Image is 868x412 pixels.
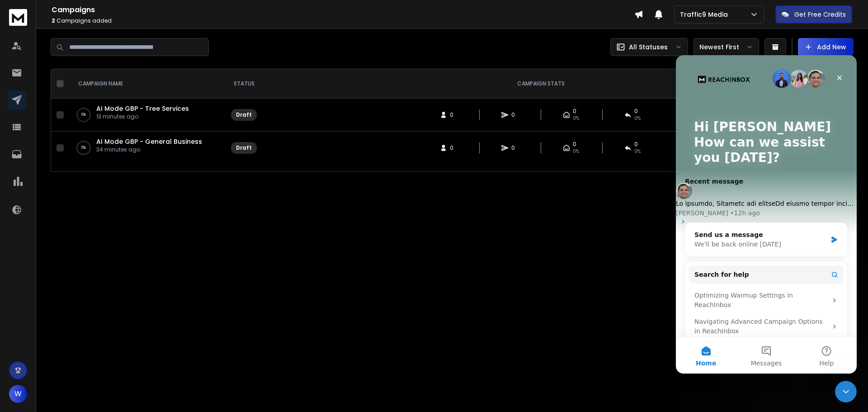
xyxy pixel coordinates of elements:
span: 0% [634,148,641,155]
span: 0% [634,115,641,122]
a: AI Mode GBP - General Business [96,137,202,146]
span: 0 [450,144,459,152]
div: Draft [236,144,252,152]
span: 0 [450,111,459,118]
th: STATUS [226,69,262,99]
th: CAMPAIGN STATS [262,69,820,99]
span: 0 [511,144,520,152]
button: W [9,385,27,403]
span: 0% [573,148,579,155]
img: logo [9,9,27,26]
span: 0% [573,115,579,122]
h1: Campaigns [52,5,634,15]
p: Traffic9 Media [680,10,731,19]
th: CAMPAIGN NAME [67,69,226,99]
p: 13 minutes ago [96,113,189,120]
p: Get Free Credits [794,10,846,19]
iframe: Intercom live chat [835,381,857,403]
span: 0 [634,141,638,148]
span: 0 [511,111,520,118]
p: 34 minutes ago [96,146,202,153]
p: All Statuses [629,43,668,52]
p: 0 % [81,143,86,152]
span: 0 [573,141,576,148]
td: 0%AI Mode GBP - General Business34 minutes ago [67,132,226,165]
a: AI Mode GBP - Tree Services [96,104,189,113]
div: Draft [236,111,252,118]
button: Newest First [693,38,759,56]
button: Add New [798,38,854,56]
span: 0 [573,108,576,115]
iframe: Intercom live chat [676,55,857,374]
td: 0%AI Mode GBP - Tree Services13 minutes ago [67,99,226,132]
p: 0 % [81,110,86,119]
span: 0 [634,108,638,115]
button: Get Free Credits [775,5,852,24]
span: 2 [52,17,55,24]
p: Campaigns added [52,17,634,24]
